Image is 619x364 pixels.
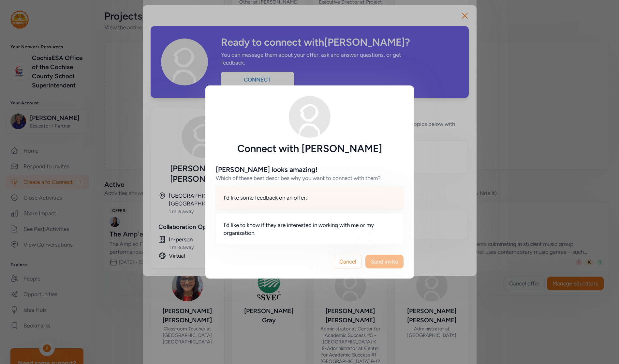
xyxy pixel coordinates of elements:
[334,255,362,268] button: Cancel
[371,258,398,265] span: Send invite
[224,221,396,237] span: I'd like to know if they are interested in working with me or my organization.
[216,143,404,155] h5: Connect with [PERSON_NAME]
[216,165,317,174] div: [PERSON_NAME] looks amazing!
[339,258,356,265] span: Cancel
[224,194,307,202] span: I'd like some feedback on an offer.
[289,96,331,138] img: Avatar
[216,174,381,182] div: Which of these best describes why you want to connect with them?
[365,255,404,268] button: Send invite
